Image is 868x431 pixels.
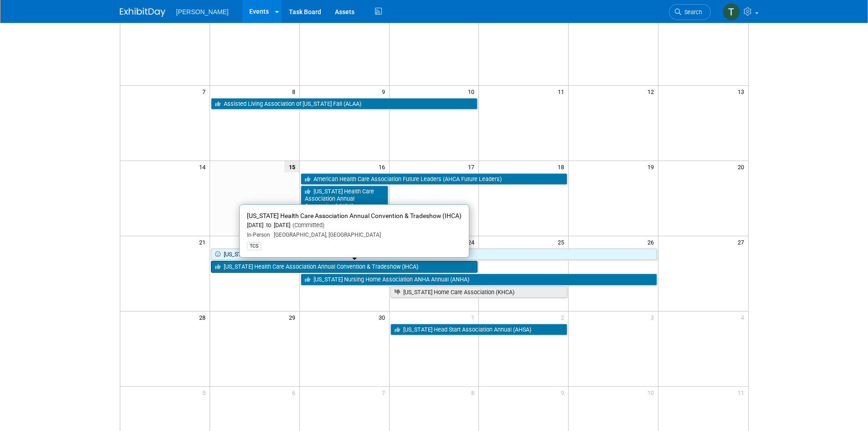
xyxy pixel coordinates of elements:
span: 1 [470,312,478,323]
span: 14 [198,161,210,172]
span: 9 [560,387,568,398]
span: 24 [467,236,478,248]
a: [US_STATE] Nursing Home Association ANHA Annual (ANHA) [301,274,657,286]
img: ExhibitDay [120,8,165,17]
span: Search [681,9,702,16]
span: 2 [560,312,568,323]
a: Assisted Living Association of [US_STATE] Fall (ALAA) [211,98,478,110]
span: [PERSON_NAME] [176,8,229,16]
span: (Committed) [290,222,324,228]
div: [DATE] to [DATE] [247,222,462,229]
span: In-Person [247,232,270,238]
span: 26 [647,236,658,248]
span: 3 [650,312,658,323]
a: [US_STATE] Home Care Association (KHCA) [390,286,568,298]
span: 30 [378,312,389,323]
span: 11 [737,387,748,398]
div: TCS [247,242,261,250]
a: Search [669,4,711,20]
span: 29 [288,312,299,323]
span: [US_STATE] Health Care Association Annual Convention & Tradeshow (IHCA) [247,212,462,219]
span: 10 [647,387,658,398]
span: 27 [737,236,748,248]
span: 7 [201,86,210,97]
span: 15 [284,161,299,172]
span: 6 [291,387,299,398]
span: 8 [291,86,299,97]
span: 16 [378,161,389,172]
span: 20 [737,161,748,172]
span: 19 [647,161,658,172]
a: [US_STATE] Long Term Care Association Fall Conference (NDLTCA) [211,249,657,260]
img: Traci Varon [723,3,740,21]
a: [US_STATE] Health Care Association Annual Convention (VHCA) [301,186,388,212]
a: [US_STATE] Head Start Association Annual (AHSA) [390,324,568,336]
span: 21 [198,236,210,248]
span: 7 [381,387,389,398]
span: 9 [381,86,389,97]
span: 10 [467,86,478,97]
a: [US_STATE] Health Care Association Annual Convention & Tradeshow (IHCA) [211,261,478,273]
span: 5 [201,387,210,398]
span: 13 [737,86,748,97]
span: [GEOGRAPHIC_DATA], [GEOGRAPHIC_DATA] [270,232,381,238]
span: 25 [557,236,568,248]
a: American Health Care Association Future Leaders (AHCA Future Leaders) [301,173,568,185]
span: 8 [470,387,478,398]
span: 12 [647,86,658,97]
span: 28 [198,312,210,323]
span: 17 [467,161,478,172]
span: 11 [557,86,568,97]
span: 4 [740,312,748,323]
span: 18 [557,161,568,172]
